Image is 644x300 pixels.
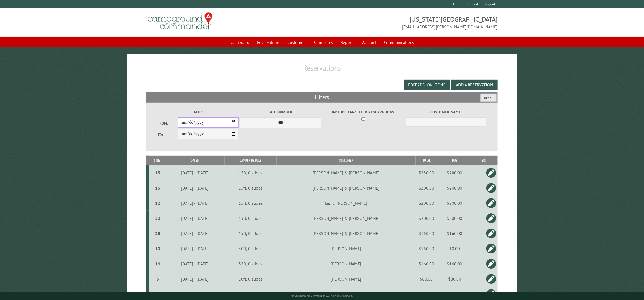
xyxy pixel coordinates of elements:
[416,180,437,195] td: $200.00
[322,15,498,30] span: [US_STATE][GEOGRAPHIC_DATA] [EMAIL_ADDRESS][PERSON_NAME][DOMAIN_NAME]
[166,185,224,191] div: [DATE] - [DATE]
[277,180,416,195] td: [PERSON_NAME] & [PERSON_NAME]
[416,226,437,241] td: $160.00
[166,276,224,282] div: [DATE] - [DATE]
[416,256,437,271] td: $160.00
[416,165,437,180] td: $280.00
[166,291,224,297] div: [DATE] - [DATE]
[277,256,416,271] td: [PERSON_NAME]
[166,246,224,251] div: [DATE] - [DATE]
[151,261,164,266] div: 16
[481,94,497,102] button: Reset
[437,165,472,180] td: $280.00
[166,231,224,236] div: [DATE] - [DATE]
[338,37,358,47] a: Reports
[277,241,416,256] td: [PERSON_NAME]
[225,256,276,271] td: 32ft, 0 slides
[227,37,253,47] a: Dashboard
[166,261,224,266] div: [DATE] - [DATE]
[405,109,486,115] label: Customer Name
[284,37,310,47] a: Customers
[416,241,437,256] td: $160.00
[166,216,224,221] div: [DATE] - [DATE]
[437,226,472,241] td: $160.00
[291,294,353,298] small: © Campground Commander LLC. All rights reserved.
[151,276,164,282] div: 3
[166,200,224,206] div: [DATE] - [DATE]
[437,241,472,256] td: $0.00
[416,195,437,211] td: $200.00
[254,37,283,47] a: Reservations
[277,165,416,180] td: [PERSON_NAME] & [PERSON_NAME]
[225,211,276,226] td: 15ft, 0 slides
[437,180,472,195] td: $200.00
[225,195,276,211] td: 15ft, 0 slides
[277,211,416,226] td: [PERSON_NAME] & [PERSON_NAME]
[277,195,416,211] td: Les & [PERSON_NAME]
[437,156,472,165] th: Due
[381,37,418,47] a: Communications
[151,170,164,175] div: 15
[416,271,437,286] td: $80.00
[225,156,276,165] th: Camper Details
[277,156,416,165] th: Customer
[437,256,472,271] td: $160.00
[277,226,416,241] td: [PERSON_NAME] & [PERSON_NAME]
[151,216,164,221] div: 22
[225,241,276,256] td: 40ft, 0 slides
[472,156,498,165] th: Edit
[146,92,497,102] h2: Filters
[151,185,164,191] div: 13
[225,226,276,241] td: 15ft, 0 slides
[311,37,337,47] a: Campsites
[151,231,164,236] div: 23
[146,63,497,77] h1: Reservations
[323,109,404,115] label: Include Cancelled Reservations
[166,170,224,175] div: [DATE] - [DATE]
[151,246,164,251] div: 10
[404,80,450,90] button: Edit Add-on Items
[158,109,239,115] label: Dates
[437,211,472,226] td: $200.00
[437,195,472,211] td: $200.00
[225,165,276,180] td: 15ft, 0 slides
[416,211,437,226] td: $200.00
[437,271,472,286] td: $80.00
[225,271,276,286] td: 10ft, 0 slides
[158,121,178,126] label: From:
[277,271,416,286] td: [PERSON_NAME]
[146,11,214,32] img: Campground Commander
[416,156,437,165] th: Total
[240,109,321,115] label: Site Number
[225,180,276,195] td: 15ft, 0 slides
[158,132,178,137] label: To:
[149,156,165,165] th: Site
[359,37,380,47] a: Account
[151,291,164,297] div: 18
[451,80,498,90] button: Add a Reservation
[165,156,225,165] th: Dates
[151,200,164,206] div: 12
